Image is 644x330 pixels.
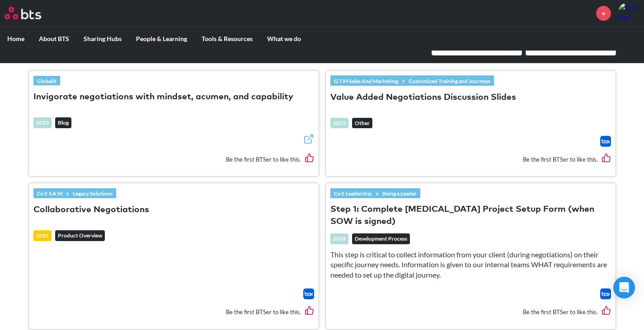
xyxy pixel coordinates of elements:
[33,76,60,86] a: GlobalX
[600,136,611,147] img: Box logo
[55,230,105,241] em: Product Overview
[330,188,376,198] a: Co E Leadership
[33,230,52,241] div: 2021
[618,2,639,24] img: Erik Van Elderen
[330,250,611,280] p: This step is critical to collect information from your client (during negotiations) on their spec...
[303,288,314,299] a: Download file from Box
[5,7,58,19] a: Go home
[330,147,611,172] div: Be the first BTSer to like this.
[303,288,314,299] img: Box logo
[613,277,635,298] div: Open Intercom Messenger
[33,188,116,198] div: »
[379,188,420,198] a: Being a Leader
[76,27,129,51] label: Sharing Hubs
[303,134,314,147] a: External link
[600,288,611,299] img: Box logo
[5,7,41,19] img: BTS Logo
[330,75,494,85] div: »
[194,27,260,51] label: Tools & Resources
[600,136,611,147] a: Download file from Box
[330,76,402,86] a: G T M Sales And Marketing
[330,92,516,104] button: Value Added Negotiations Discussion Slides
[352,118,372,129] em: Other
[330,204,611,228] button: Step 1: Complete [MEDICAL_DATA] Project Setup Form (when SOW is signed)
[69,188,116,198] a: Legacy Solutions
[33,91,293,103] button: Invigorate negotiations with mindset, acumen, and capability
[32,27,76,51] label: About BTS
[618,2,639,24] a: Profile
[33,117,52,128] div: 2023
[129,27,194,51] label: People & Learning
[352,233,410,244] em: Development Process
[33,299,314,324] div: Be the first BTSer to like this.
[33,204,149,216] button: Collaborative Negotiations
[33,147,314,172] div: Be the first BTSer to like this.
[330,188,420,198] div: »
[596,6,611,21] a: +
[405,76,494,86] a: Customized Training and Journeys
[55,117,71,128] em: Blog
[330,118,348,129] div: 2023
[33,188,66,198] a: Co E S A M
[600,288,611,299] a: Download file from Box
[260,27,308,51] label: What we do
[330,233,348,244] div: 2024
[330,299,611,324] div: Be the first BTSer to like this.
